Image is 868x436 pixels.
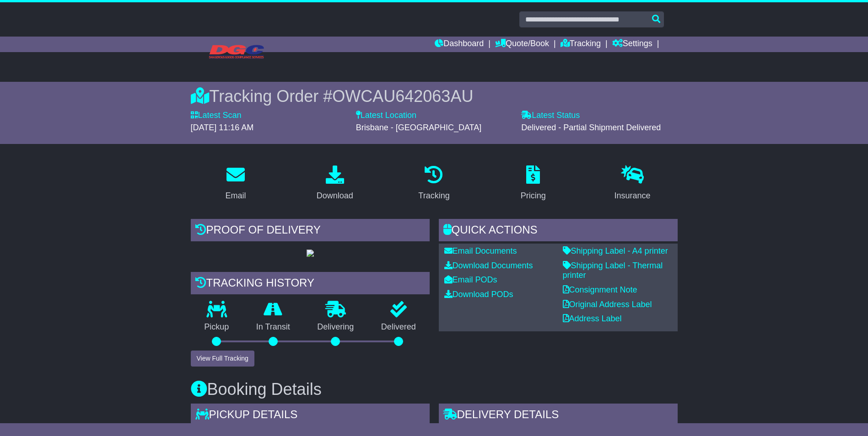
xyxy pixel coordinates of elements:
[225,190,246,202] div: Email
[521,111,580,121] label: Latest Status
[311,162,359,205] a: Download
[191,123,254,132] span: [DATE] 11:16 AM
[563,261,663,280] a: Shipping Label - Thermal printer
[356,123,481,132] span: Brisbane - [GEOGRAPHIC_DATA]
[191,404,430,428] div: Pickup Details
[563,314,622,323] a: Address Label
[444,275,497,284] a: Email PODs
[439,404,678,428] div: Delivery Details
[307,250,314,257] img: GetPodImage
[191,272,430,297] div: Tracking history
[615,190,651,202] div: Insurance
[444,246,517,255] a: Email Documents
[317,190,353,202] div: Download
[191,86,678,106] div: Tracking Order #
[191,322,243,332] p: Pickup
[561,37,601,52] a: Tracking
[521,123,661,132] span: Delivered - Partial Shipment Delivered
[563,300,652,309] a: Original Address Label
[191,380,678,399] h3: Booking Details
[563,285,637,294] a: Consignment Note
[191,351,254,367] button: View Full Tracking
[439,219,678,244] div: Quick Actions
[612,37,652,52] a: Settings
[356,111,416,121] label: Latest Location
[191,219,430,244] div: Proof of Delivery
[367,322,430,332] p: Delivered
[219,162,252,205] a: Email
[435,37,484,52] a: Dashboard
[563,246,668,255] a: Shipping Label - A4 printer
[521,190,546,202] div: Pricing
[412,162,455,205] a: Tracking
[444,261,533,270] a: Download Documents
[609,162,657,205] a: Insurance
[444,290,513,299] a: Download PODs
[418,190,449,202] div: Tracking
[332,87,473,106] span: OWCAU642063AU
[515,162,552,205] a: Pricing
[191,111,242,121] label: Latest Scan
[495,37,549,52] a: Quote/Book
[304,322,368,332] p: Delivering
[243,322,304,332] p: In Transit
